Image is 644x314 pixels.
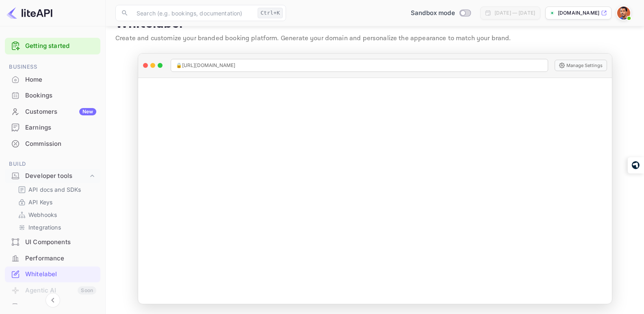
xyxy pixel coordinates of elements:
[5,136,100,151] a: Commission
[5,234,100,249] a: UI Components
[5,160,100,169] span: Build
[5,63,100,71] span: Business
[25,139,96,149] div: Commission
[494,9,535,17] div: [DATE] — [DATE]
[617,6,630,19] img: Yoseph B. Gebremedhin
[5,266,100,282] a: Whitelabel
[18,185,94,194] a: API docs and SDKs
[5,72,100,88] div: Home
[18,223,94,232] a: Integrations
[5,120,100,135] a: Earnings
[5,88,100,104] div: Bookings
[132,5,254,21] input: Search (e.g. bookings, documentation)
[25,75,96,84] div: Home
[25,123,96,132] div: Earnings
[258,8,283,18] div: Ctrl+K
[18,198,94,206] a: API Keys
[555,60,607,71] button: Manage Settings
[558,9,599,17] p: [DOMAIN_NAME]
[115,16,634,32] p: Whitelabel
[5,72,100,87] a: Home
[15,221,97,233] div: Integrations
[5,120,100,136] div: Earnings
[5,136,100,152] div: Commission
[25,91,96,100] div: Bookings
[28,210,57,219] p: Webhooks
[15,209,97,221] div: Webhooks
[5,169,100,183] div: Developer tools
[25,254,96,263] div: Performance
[5,104,100,120] div: CustomersNew
[115,34,634,43] p: Create and customize your branded booking platform. Generate your domain and personalize the appe...
[28,198,52,206] p: API Keys
[25,107,96,117] div: Customers
[408,9,474,18] div: Switch to Production mode
[46,293,60,308] button: Collapse navigation
[5,251,100,266] a: Performance
[5,266,100,282] div: Whitelabel
[79,108,96,115] div: New
[25,303,96,312] div: API Logs
[15,184,97,195] div: API docs and SDKs
[25,171,88,181] div: Developer tools
[5,251,100,266] div: Performance
[5,104,100,119] a: CustomersNew
[25,238,96,247] div: UI Components
[18,210,94,219] a: Webhooks
[28,223,61,232] p: Integrations
[7,6,52,19] img: LiteAPI logo
[176,62,236,69] span: 🔒 [URL][DOMAIN_NAME]
[25,41,96,51] a: Getting started
[28,185,81,194] p: API docs and SDKs
[5,234,100,250] div: UI Components
[5,38,100,54] div: Getting started
[5,88,100,103] a: Bookings
[15,196,97,208] div: API Keys
[411,9,455,18] span: Sandbox mode
[25,270,96,279] div: Whitelabel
